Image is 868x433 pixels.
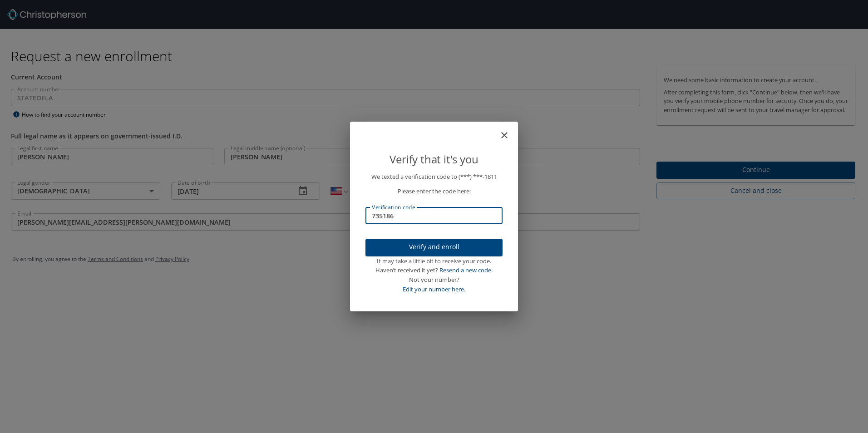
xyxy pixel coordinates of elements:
p: Please enter the code here: [365,187,503,196]
a: Resend a new code. [439,266,493,274]
button: close [503,125,514,136]
div: Haven’t received it yet? [365,266,503,275]
span: Verify and enroll [373,241,495,253]
a: Edit your number here. [403,285,465,293]
p: Verify that it's you [365,151,503,168]
div: It may take a little bit to receive your code. [365,256,503,266]
div: Not your number? [365,275,503,285]
button: Verify and enroll [365,239,503,256]
p: We texted a verification code to (***) ***- 1811 [365,172,503,182]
